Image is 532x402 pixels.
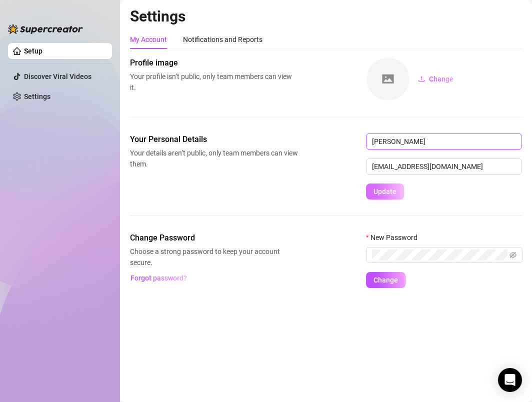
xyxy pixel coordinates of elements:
input: Enter new email [366,158,522,174]
span: Change [373,276,398,284]
button: Update [366,183,404,199]
div: Open Intercom Messenger [498,368,522,392]
img: square-placeholder.png [366,57,409,100]
span: Change [429,75,453,83]
a: Settings [24,92,50,100]
span: Forgot password? [130,274,187,282]
span: Your Personal Details [130,133,298,145]
span: Choose a strong password to keep your account secure. [130,246,298,268]
span: Update [373,187,396,195]
div: My Account [130,34,167,45]
input: Enter name [366,133,522,149]
div: Notifications and Reports [183,34,262,45]
button: Change [410,71,461,87]
img: logo-BBDzfeDw.svg [8,24,83,34]
span: Change Password [130,232,298,244]
span: eye-invisible [509,251,516,258]
h2: Settings [130,7,522,26]
span: Profile image [130,57,298,69]
a: Setup [24,47,42,55]
button: Change [366,272,405,288]
input: New Password [372,249,507,260]
label: New Password [366,232,424,243]
span: Your profile isn’t public, only team members can view it. [130,71,298,93]
a: Discover Viral Videos [24,72,91,80]
button: Forgot password? [130,270,187,286]
span: Your details aren’t public, only team members can view them. [130,147,298,169]
span: upload [418,75,425,82]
